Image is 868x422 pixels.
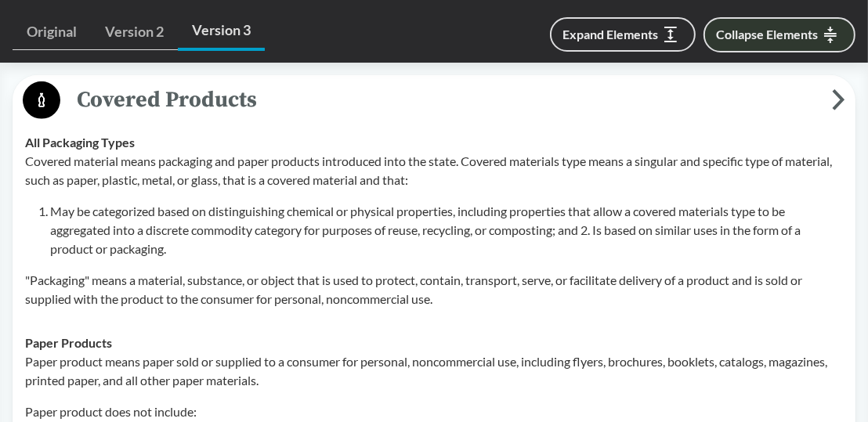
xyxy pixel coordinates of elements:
[25,152,843,189] p: Covered material means packaging and paper products introduced into the state. Covered materials ...
[25,335,112,350] strong: Paper Products
[178,13,265,51] a: Version 3
[60,82,832,117] span: Covered Products
[50,202,843,258] li: May be categorized based on distinguishing chemical or physical properties, including properties ...
[91,14,178,50] a: Version 2
[25,352,843,390] p: Paper product means paper sold or supplied to a consumer for personal, noncommercial use, includi...
[25,271,843,308] p: "Packaging" means a material, substance, or object that is used to protect, contain, transport, s...
[550,17,696,52] button: Expand Elements
[25,135,135,150] strong: All Packaging Types
[703,17,855,52] button: Collapse Elements
[13,14,91,50] a: Original
[18,81,850,121] button: Covered Products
